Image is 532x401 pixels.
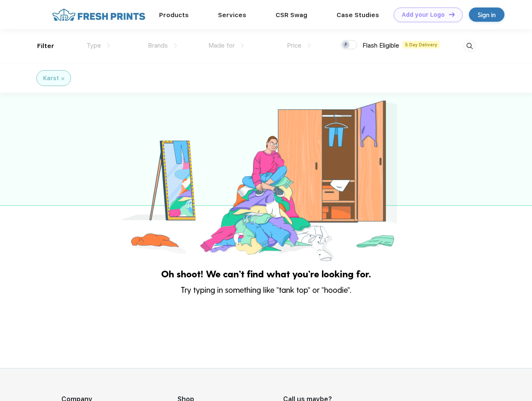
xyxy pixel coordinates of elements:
div: Sign in [478,10,496,20]
span: Brands [148,42,168,49]
img: dropdown.png [241,43,244,48]
span: Flash Eligible [362,42,399,49]
a: Sign in [469,8,504,22]
img: dropdown.png [174,43,177,48]
img: desktop_search.svg [463,39,476,53]
span: Price [287,42,301,49]
img: filter_cancel.svg [61,77,64,80]
span: 5 Day Delivery [403,41,440,48]
img: fo%20logo%202.webp [50,8,148,22]
a: Services [218,11,246,19]
div: Karst [43,74,59,83]
img: dropdown.png [308,43,311,48]
a: CSR Swag [276,11,307,19]
a: Products [159,11,189,19]
div: Add your Logo [402,11,445,18]
img: dropdown.png [107,43,110,48]
span: Made for [208,42,235,49]
img: DT [449,12,455,17]
div: Filter [37,41,54,51]
span: Type [86,42,101,49]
